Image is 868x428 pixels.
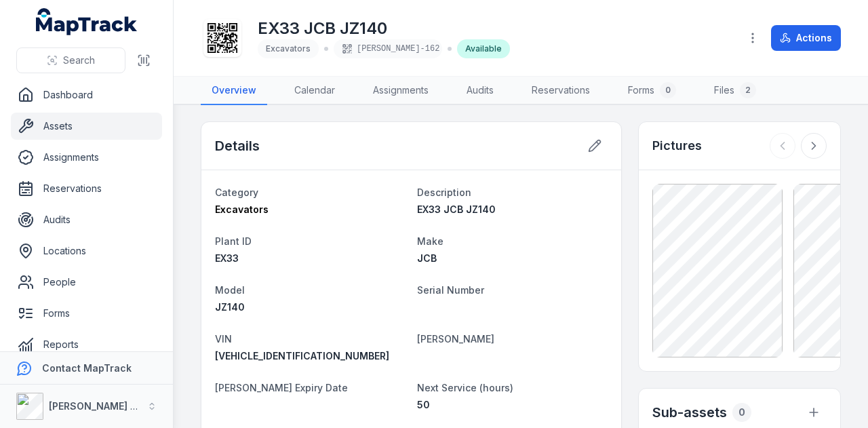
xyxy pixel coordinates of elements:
[652,136,702,155] h3: Pictures
[417,399,430,410] span: 50
[521,77,601,105] a: Reservations
[652,403,727,422] h2: Sub-assets
[16,47,125,73] button: Search
[215,284,245,296] span: Model
[215,382,348,393] span: [PERSON_NAME] Expiry Date
[11,269,162,296] a: People
[417,284,484,296] span: Serial Number
[215,333,232,345] span: VIN
[11,237,162,265] a: Locations
[11,206,162,233] a: Audits
[417,187,471,198] span: Description
[11,113,162,140] a: Assets
[215,187,258,198] span: Category
[334,39,442,58] div: [PERSON_NAME]-162
[457,39,510,58] div: Available
[215,235,252,247] span: Plant ID
[11,81,162,109] a: Dashboard
[63,54,95,67] span: Search
[266,43,311,54] span: Excavators
[42,362,132,374] strong: Contact MapTrack
[283,77,346,105] a: Calendar
[201,77,267,105] a: Overview
[215,203,269,215] span: Excavators
[215,252,239,264] span: EX33
[215,350,389,362] span: [VEHICLE_IDENTIFICATION_NUMBER]
[11,300,162,327] a: Forms
[417,203,496,215] span: EX33 JCB JZ140
[660,82,676,98] div: 0
[215,301,245,313] span: JZ140
[11,144,162,171] a: Assignments
[36,8,138,35] a: MapTrack
[417,382,513,393] span: Next Service (hours)
[215,136,260,155] h2: Details
[740,82,756,98] div: 2
[11,331,162,358] a: Reports
[11,175,162,202] a: Reservations
[258,18,510,39] h1: EX33 JCB JZ140
[617,77,687,105] a: Forms0
[49,400,160,412] strong: [PERSON_NAME] Group
[456,77,505,105] a: Audits
[417,252,437,264] span: JCB
[362,77,439,105] a: Assignments
[732,403,751,422] div: 0
[417,333,494,345] span: [PERSON_NAME]
[771,25,841,51] button: Actions
[703,77,767,105] a: Files2
[417,235,443,247] span: Make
